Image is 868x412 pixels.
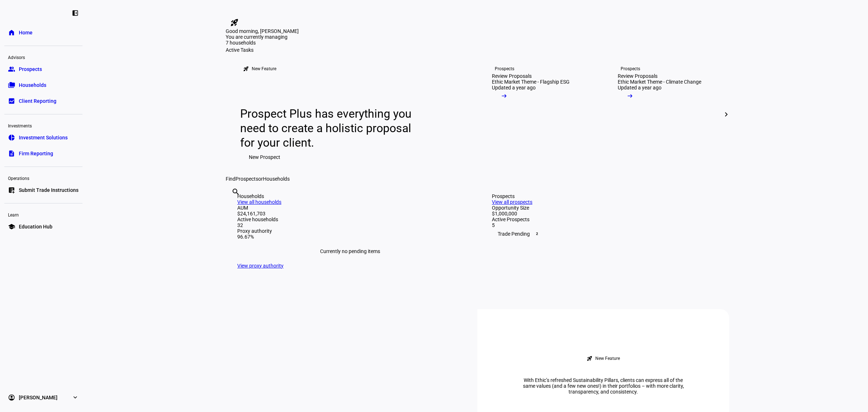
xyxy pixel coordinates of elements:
span: Prospects [19,66,42,73]
eth-mat-symbol: school [8,223,15,230]
div: New Feature [595,356,620,361]
div: Active Prospects [492,216,718,222]
a: pie_chartInvestment Solutions [4,130,82,145]
div: Learn [4,209,82,219]
div: 5 [492,222,718,228]
div: Prospect Plus has everything you need to create a holistic proposal for your client. [240,106,418,150]
span: Education Hub [19,223,52,230]
a: groupProspects [4,62,82,76]
a: homeHome [4,25,82,40]
span: Prospects [235,176,258,182]
mat-icon: arrow_right_alt [626,92,634,100]
span: New Prospect [249,150,280,164]
div: Review Proposals [492,73,532,79]
div: Good morning, [PERSON_NAME] [226,28,729,34]
div: AUM [237,205,463,211]
eth-mat-symbol: left_panel_close [72,9,79,17]
a: ProspectsReview ProposalsEthic Market Theme - Flagship ESGUpdated a year ago [480,53,600,176]
a: View proxy authority [237,263,284,269]
div: Currently no pending items [237,240,463,263]
div: Ethic Market Theme - Climate Change [618,79,701,85]
div: $24,161,703 [237,211,463,216]
eth-mat-symbol: group [8,66,15,73]
div: With Ethic’s refreshed Sustainability Pillars, clients can express all of the same values (and a ... [513,377,694,395]
a: descriptionFirm Reporting [4,146,82,161]
span: You are currently managing [226,34,288,40]
div: 96.67% [237,234,463,240]
a: View all prospects [492,199,532,205]
div: Trade Pending [492,228,718,240]
div: Find or [226,176,729,182]
mat-icon: rocket_launch [230,18,239,27]
eth-mat-symbol: description [8,150,15,157]
div: 32 [237,222,463,228]
div: 7 households [226,40,298,47]
div: Advisors [4,52,82,62]
span: Firm Reporting [19,150,53,157]
span: Investment Solutions [19,134,68,141]
eth-mat-symbol: bid_landscape [8,97,15,105]
div: Investments [4,120,82,130]
mat-icon: search [231,188,240,196]
span: Home [19,29,33,36]
span: [PERSON_NAME] [19,394,58,401]
a: View all households [237,199,281,205]
a: bid_landscapeClient Reporting [4,94,82,108]
button: New Prospect [240,150,289,164]
eth-mat-symbol: account_circle [8,394,15,401]
eth-mat-symbol: expand_more [72,394,79,401]
span: Households [263,176,290,182]
eth-mat-symbol: folder_copy [8,81,15,89]
mat-icon: arrow_right_alt [501,92,508,100]
span: Submit Trade Instructions [19,186,78,194]
div: Households [237,193,463,199]
input: Enter name of prospect or household [231,197,233,206]
mat-icon: rocket_launch [243,66,249,72]
a: ProspectsReview ProposalsEthic Market Theme - Climate ChangeUpdated a year ago [606,53,726,176]
mat-icon: rocket_launch [587,356,592,361]
div: Updated a year ago [618,85,661,91]
eth-mat-symbol: pie_chart [8,134,15,141]
div: New Feature [252,66,276,72]
div: $1,000,000 [492,211,718,216]
div: Active households [237,216,463,222]
span: Households [19,81,46,89]
div: Ethic Market Theme - Flagship ESG [492,79,570,85]
div: Review Proposals [618,73,658,79]
mat-icon: chevron_right [722,110,731,119]
span: 2 [534,231,540,237]
eth-mat-symbol: list_alt_add [8,186,15,194]
div: Prospects [621,66,640,72]
a: folder_copyHouseholds [4,78,82,92]
div: Proxy authority [237,228,463,234]
span: Client Reporting [19,97,56,105]
div: Opportunity Size [492,205,718,211]
div: Active Tasks [226,47,729,53]
div: Operations [4,173,82,183]
div: Prospects [495,66,514,72]
eth-mat-symbol: home [8,29,15,36]
div: Prospects [492,193,718,199]
div: Updated a year ago [492,85,536,91]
